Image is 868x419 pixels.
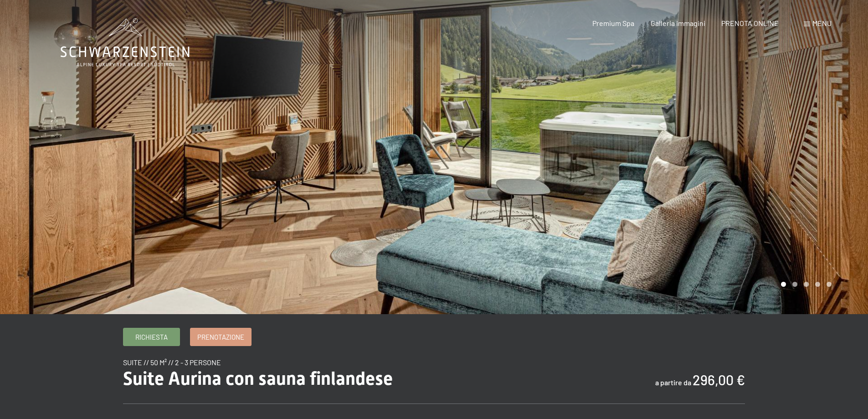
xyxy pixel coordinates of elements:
[693,372,745,388] b: 296,00 €
[651,19,705,27] a: Galleria immagini
[655,378,691,387] span: a partire da
[197,332,244,342] span: Prenotazione
[592,19,634,27] a: Premium Spa
[812,19,832,27] span: Menu
[123,328,180,346] a: Richiesta
[190,328,251,346] a: Prenotazione
[123,358,221,367] span: suite // 50 m² // 2 - 3 persone
[135,332,168,342] span: Richiesta
[721,19,779,27] a: PRENOTA ONLINE
[123,368,393,389] span: Suite Aurina con sauna finlandese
